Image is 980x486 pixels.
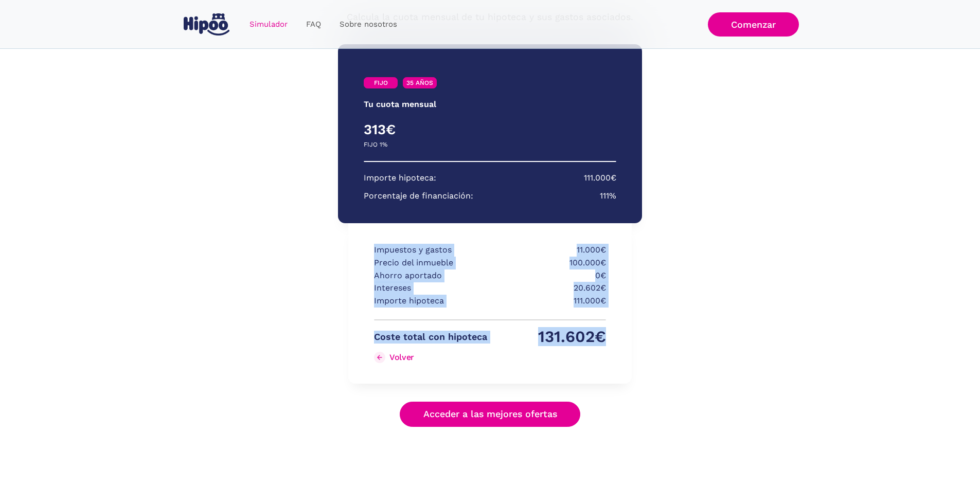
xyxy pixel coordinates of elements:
p: Tu cuota mensual [364,98,436,111]
div: Simulador Form success [259,34,722,447]
p: 11.000€ [493,244,606,257]
a: Acceder a las mejores ofertas [400,402,581,427]
a: Simulador [240,14,297,34]
h4: 313€ [364,121,490,138]
p: Ahorro aportado [374,269,487,282]
p: Intereses [374,282,487,295]
a: Sobre nosotros [330,14,406,34]
a: FIJO [364,77,398,88]
a: home [182,9,232,40]
p: 0€ [493,269,606,282]
p: Precio del inmueble [374,257,487,269]
p: 111% [600,190,616,203]
a: FAQ [297,14,330,34]
a: 35 AÑOS [403,77,437,88]
a: Comenzar [708,12,799,37]
p: Porcentaje de financiación: [364,190,473,203]
div: Volver [389,352,414,362]
p: FIJO 1% [364,138,387,151]
p: 111.000€ [584,172,616,185]
p: 20.602€ [493,282,606,295]
a: Volver [374,349,487,366]
p: 100.000€ [493,257,606,269]
p: Coste total con hipoteca [374,331,487,344]
p: Impuestos y gastos [374,244,487,257]
p: 111.000€ [493,295,606,308]
p: 131.602€ [493,331,606,344]
p: Importe hipoteca: [364,172,436,185]
p: Importe hipoteca [374,295,487,308]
